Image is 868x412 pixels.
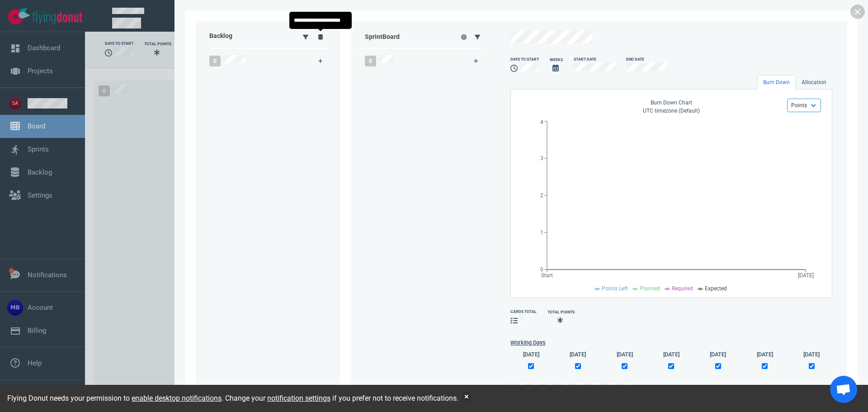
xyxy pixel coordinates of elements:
[574,57,615,62] div: Start Date
[705,285,727,292] span: Expected
[510,309,537,315] div: cards total
[523,350,539,359] label: [DATE]
[798,272,814,278] tspan: [DATE]
[617,350,633,359] label: [DATE]
[757,75,796,90] a: Burn Down
[602,285,628,292] span: Points Left
[540,155,543,161] tspan: 3
[672,285,693,292] span: Required
[547,309,575,315] div: Total Points
[209,56,221,66] span: 0
[510,338,832,347] label: Working Days
[540,266,543,273] tspan: 0
[710,350,726,359] label: [DATE]
[222,394,458,403] span: . Change your if you prefer not to receive notifications.
[540,229,543,236] tspan: 1
[132,394,222,403] a: enable desktop notifications
[540,192,543,199] tspan: 2
[520,99,823,117] div: UTC timezone (Default)
[796,75,832,90] a: Allocation
[570,350,586,359] label: [DATE]
[626,57,668,62] div: End Date
[550,57,563,63] div: Weeks
[541,272,553,278] tspan: Start
[267,394,330,403] a: notification settings
[757,350,773,359] label: [DATE]
[803,350,820,359] label: [DATE]
[830,376,857,403] div: Open de chat
[640,285,660,292] span: Planned
[204,26,294,48] div: Backlog
[365,56,376,66] span: 0
[7,394,222,403] span: Flying Donut needs your permission to
[651,99,692,106] span: Burn Down Chart
[540,119,543,125] tspan: 4
[356,32,447,42] div: Sprint Board
[663,350,679,359] label: [DATE]
[510,57,539,62] div: days to start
